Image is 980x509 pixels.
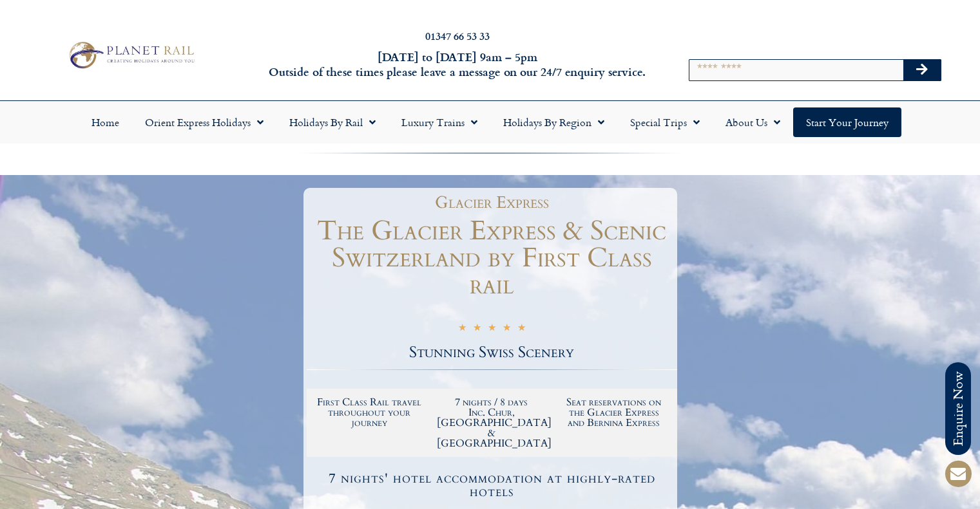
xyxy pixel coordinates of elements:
a: Home [79,107,132,137]
i: ★ [517,322,526,337]
button: Search [903,60,941,80]
a: About Us [713,107,793,137]
h1: Glacier Express [313,194,671,211]
i: ★ [458,322,466,337]
a: Special Trips [617,107,713,137]
a: Holidays by Rail [276,107,389,137]
i: ★ [503,322,511,337]
nav: Menu [6,107,974,137]
a: Holidays by Region [490,107,617,137]
h2: 7 nights / 8 days Inc. Chur, [GEOGRAPHIC_DATA] & [GEOGRAPHIC_DATA] [437,397,546,449]
a: Orient Express Holidays [132,107,276,137]
div: 5/5 [458,320,526,337]
i: ★ [488,322,496,337]
a: 01347 66 53 33 [425,28,490,43]
h1: The Glacier Express & Scenic Switzerland by First Class rail [307,217,677,299]
h2: Stunning Swiss Scenery [307,345,677,360]
img: Planet Rail Train Holidays Logo [64,39,198,71]
h4: 7 nights' hotel accommodation at highly-rated hotels [309,472,675,499]
h2: First Class Rail travel throughout your journey [315,397,425,428]
i: ★ [473,322,481,337]
h2: Seat reservations on the Glacier Express and Bernina Express [559,397,669,428]
a: Luxury Trains [389,107,490,137]
h6: [DATE] to [DATE] 9am – 5pm Outside of these times please leave a message on our 24/7 enquiry serv... [265,50,650,80]
a: Start your Journey [793,107,901,137]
